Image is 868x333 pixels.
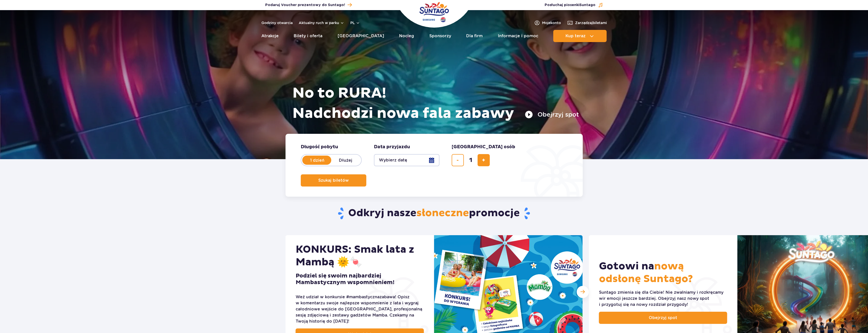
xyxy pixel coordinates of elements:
[545,3,595,8] span: Posłuchaj piosenki
[285,207,583,220] h2: Odkryj nasze promocje
[292,83,579,124] h1: No to RURA! Nadchodzi nowa fala zabawy
[338,30,384,42] a: [GEOGRAPHIC_DATA]
[565,34,586,38] span: Kup teraz
[294,30,322,42] a: Bilety i oferta
[429,30,451,42] a: Sponsorzy
[579,3,595,7] span: Suntago
[577,286,589,298] div: Następny slajd
[478,154,490,166] button: dodaj bilet
[296,243,424,269] h2: KONKURS: Smak lata z Mambą 🌞🍬
[374,144,410,150] span: Data przyjazdu
[265,2,352,8] a: Podaruj Voucher prezentowy do Suntago!
[296,294,424,324] div: Weź udział w konkursie #mambastycznazabawa! Opisz w komentarzu swoje najlepsze wspomnienie z lata...
[350,20,360,25] button: pl
[301,144,338,150] span: Długość pobytu
[299,21,344,25] button: Aktualny ruch w parku
[575,20,607,25] span: Zarządzaj biletami
[261,20,293,25] a: Godziny otwarcia
[599,312,727,324] a: Obejrzyj spot
[542,20,561,25] span: Moje konto
[465,154,477,166] input: liczba biletów
[534,20,561,26] a: Mojekonto
[545,3,603,8] button: Posłuchaj piosenkiSuntago
[416,207,469,219] span: słoneczne
[649,315,677,321] span: Obejrzyj spot
[498,30,538,42] a: Informacje i pomoc
[567,20,607,26] a: Zarządzajbiletami
[599,260,693,285] span: nową odsłonę Suntago?
[553,30,607,42] button: Kup teraz
[599,260,727,285] h2: Gotowi na
[452,144,515,150] span: [GEOGRAPHIC_DATA] osób
[331,155,360,165] label: Dłużej
[525,110,579,119] button: Obejrzyj spot
[452,154,464,166] button: usuń bilet
[303,155,332,165] label: 1 dzień
[286,134,583,197] form: Planowanie wizyty w Park of Poland
[301,174,366,187] button: Szukaj biletów
[374,154,439,166] button: Wybierz datę
[261,30,279,42] a: Atrakcje
[466,30,483,42] a: Dla firm
[599,289,727,308] div: Suntago zmienia się dla Ciebie! Nie zwalniamy i rozkręcamy wir emocji jeszcze bardziej. Obejrzyj ...
[399,30,414,42] a: Nocleg
[265,3,345,8] span: Podaruj Voucher prezentowy do Suntago!
[296,273,424,286] h3: Podziel się swoim najbardziej Mambastycznym wspomnieniem!
[318,178,349,183] span: Szukaj biletów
